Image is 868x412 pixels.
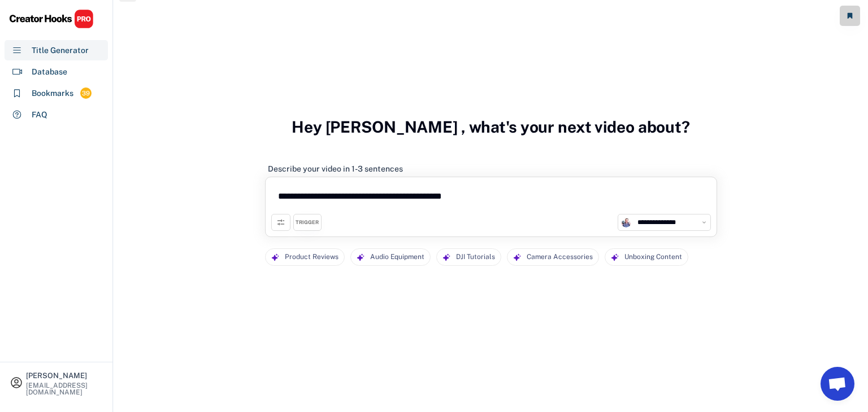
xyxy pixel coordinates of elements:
img: channels4_profile.jpg [621,217,631,227]
div: Database [32,66,67,78]
h3: Hey [PERSON_NAME] , what's your next video about? [292,106,690,148]
div: [EMAIL_ADDRESS][DOMAIN_NAME] [26,382,103,396]
div: DJI Tutorials [456,249,495,265]
div: Unboxing Content [624,249,682,265]
div: Audio Equipment [370,249,424,265]
div: TRIGGER [296,219,319,226]
div: 39 [80,89,92,98]
div: [PERSON_NAME] [26,372,103,379]
div: FAQ [32,109,47,121]
a: Open chat [821,367,854,401]
div: Camera Accessories [527,249,593,265]
div: Product Reviews [285,249,338,265]
div: Title Generator [32,45,89,56]
img: CHPRO%20Logo.svg [9,9,94,29]
div: Describe your video in 1-3 sentences [268,164,403,174]
div: Bookmarks [32,87,73,99]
